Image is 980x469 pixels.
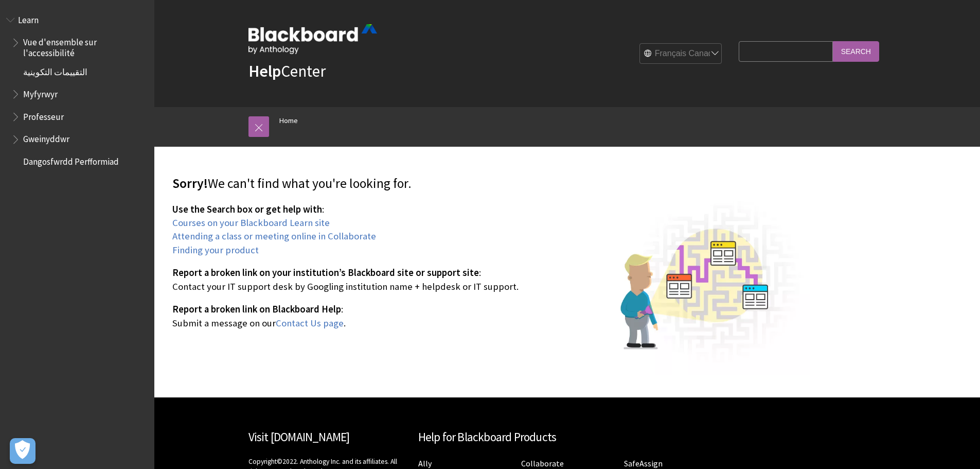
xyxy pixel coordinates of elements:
[23,34,147,58] span: Vue d'ensemble sur l'accessibilité
[10,438,35,464] button: Ouvrir le centre de préférences
[172,244,259,256] a: Finding your product
[833,41,879,61] input: Search
[172,203,810,257] p: :
[248,61,281,81] strong: Help
[18,11,39,25] span: Learn
[172,175,208,192] span: Sorry!
[521,458,564,469] a: Collaborate
[23,85,58,99] span: Myfyrwyr
[624,458,663,469] a: SafeAssign
[23,131,69,145] span: Gweinyddwr
[23,108,64,122] span: Professeur
[23,153,119,167] span: Dangosfwrdd Perfformiad
[248,61,326,81] a: HelpCenter
[172,266,810,293] p: : Contact your IT support desk by Googling institution name + helpdesk or IT support.
[418,458,432,469] a: Ally
[6,11,148,170] nav: Book outline for Blackboard Learn Help
[172,303,810,329] p: : Submit a message on our .
[23,63,87,77] span: التقييمات التكوينية
[276,317,344,329] a: Contact Us page
[172,267,479,279] span: Report a broken link on your institution’s Blackboard site or support site
[172,175,810,193] p: We can't find what you're looking for.
[248,429,350,444] a: Visit [DOMAIN_NAME]
[172,230,376,242] a: Attending a class or meeting online in Collaborate
[640,44,722,64] select: Site Language Selector
[172,303,341,315] span: Report a broken link on Blackboard Help
[172,217,330,229] a: Courses on your Blackboard Learn site
[279,114,298,127] a: Home
[172,203,322,215] span: Use the Search box or get help with
[248,24,377,54] img: Blackboard by Anthology
[418,428,717,446] h2: Help for Blackboard Products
